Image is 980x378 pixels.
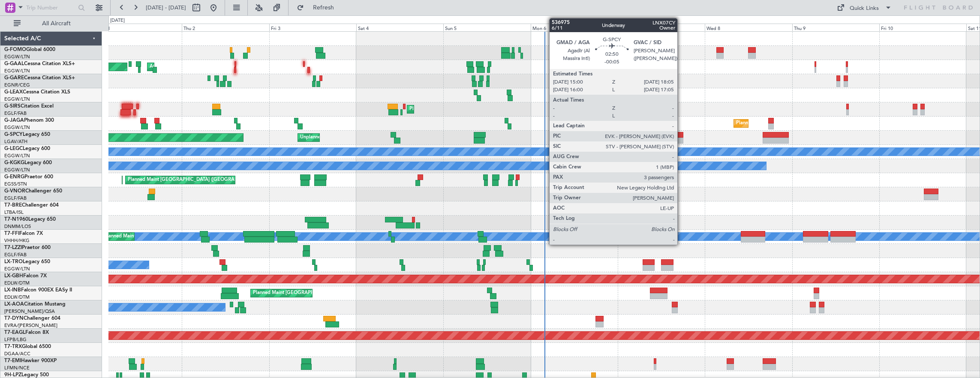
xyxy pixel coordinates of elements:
span: [DATE] - [DATE] [146,4,186,12]
input: Trip Number [26,1,75,14]
span: T7-TRX [4,344,22,349]
div: Planned Maint [GEOGRAPHIC_DATA] ([GEOGRAPHIC_DATA]) [128,174,263,186]
span: G-LEGC [4,146,23,151]
span: Refresh [306,5,342,11]
a: T7-TRXGlobal 6500 [4,344,51,349]
a: G-SPCYLegacy 650 [4,132,50,137]
a: T7-N1960Legacy 650 [4,217,56,222]
span: G-GAAL [4,61,24,66]
a: EGGW/LTN [4,124,30,131]
a: T7-EMIHawker 900XP [4,358,57,363]
div: Unplanned Maint [GEOGRAPHIC_DATA] [300,131,388,144]
a: LTBA/ISL [4,209,24,216]
div: Fri 3 [269,24,356,31]
a: VHHH/HKG [4,237,30,244]
span: G-LEAX [4,90,23,95]
span: T7-LZZI [4,245,22,250]
a: EGSS/STN [4,181,27,187]
a: EGNR/CEG [4,82,30,88]
span: LX-GBH [4,273,23,279]
button: Refresh [293,1,344,15]
a: DGAA/ACC [4,351,30,357]
span: G-JAGA [4,118,24,123]
span: 9H-LPZ [4,372,21,378]
a: LX-INBFalcon 900EX EASy II [4,288,72,293]
a: 9H-LPZLegacy 500 [4,372,49,378]
a: T7-FFIFalcon 7X [4,231,43,236]
a: G-LEAXCessna Citation XLS [4,90,70,95]
span: G-SIRS [4,104,21,109]
a: LFMN/NCE [4,365,30,371]
span: LX-AOA [4,302,24,307]
a: T7-DYNChallenger 604 [4,316,60,321]
a: EGLF/FAB [4,252,27,258]
a: G-FOMOGlobal 6000 [4,47,55,52]
a: G-LEGCLegacy 600 [4,146,50,151]
div: Thu 2 [182,24,269,31]
div: Sun 5 [443,24,530,31]
span: T7-EAGL [4,330,25,335]
div: Tue 7 [618,24,705,31]
a: DNMM/LOS [4,223,31,230]
span: G-SPCY [4,132,23,137]
div: AOG Maint Dusseldorf [150,60,199,73]
a: LX-GBHFalcon 7X [4,273,47,279]
a: EGGW/LTN [4,153,30,159]
a: G-KGKGLegacy 600 [4,160,52,165]
a: EGGW/LTN [4,54,30,60]
div: Mon 6 [531,24,618,31]
a: G-ENRGPraetor 600 [4,174,53,180]
span: T7-BRE [4,203,22,208]
div: Planned Maint [GEOGRAPHIC_DATA] ([GEOGRAPHIC_DATA]) [409,103,544,116]
span: T7-FFI [4,231,19,236]
div: [DATE] [110,17,125,24]
a: G-VNORChallenger 650 [4,189,62,194]
button: All Aircraft [9,17,93,30]
div: Planned Maint [GEOGRAPHIC_DATA] ([GEOGRAPHIC_DATA]) [736,117,871,130]
a: EGLF/FAB [4,195,27,201]
a: EGGW/LTN [4,266,30,272]
a: LX-AOACitation Mustang [4,302,66,307]
a: EDLW/DTM [4,280,30,286]
span: G-GARE [4,75,24,81]
a: EGLF/FAB [4,110,27,117]
a: EVRA/[PERSON_NAME] [4,322,57,329]
div: Quick Links [850,4,879,13]
a: EGGW/LTN [4,68,30,74]
div: Thu 9 [792,24,879,31]
a: T7-LZZIPraetor 600 [4,245,51,250]
span: LX-TRO [4,259,23,264]
a: EDLW/DTM [4,294,30,300]
div: Wed 1 [95,24,182,31]
span: All Aircraft [22,21,90,27]
a: EGGW/LTN [4,167,30,173]
a: LGAV/ATH [4,138,27,145]
div: Planned Maint [GEOGRAPHIC_DATA] [253,287,335,300]
span: G-KGKG [4,160,24,165]
a: EGGW/LTN [4,96,30,102]
span: G-ENRG [4,174,24,180]
span: G-FOMO [4,47,26,52]
span: T7-DYN [4,316,24,321]
a: T7-BREChallenger 604 [4,203,59,208]
a: G-GARECessna Citation XLS+ [4,75,75,81]
span: LX-INB [4,288,21,293]
a: LFPB/LBG [4,336,27,343]
a: G-GAALCessna Citation XLS+ [4,61,75,66]
div: Fri 10 [879,24,966,31]
a: G-SIRSCitation Excel [4,104,54,109]
span: G-VNOR [4,189,25,194]
span: T7-EMI [4,358,21,363]
span: T7-N1960 [4,217,28,222]
div: Wed 8 [705,24,792,31]
button: Quick Links [833,1,896,15]
div: Sat 4 [356,24,443,31]
a: T7-EAGLFalcon 8X [4,330,49,335]
a: LX-TROLegacy 650 [4,259,50,264]
a: G-JAGAPhenom 300 [4,118,54,123]
a: [PERSON_NAME]/QSA [4,308,55,315]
